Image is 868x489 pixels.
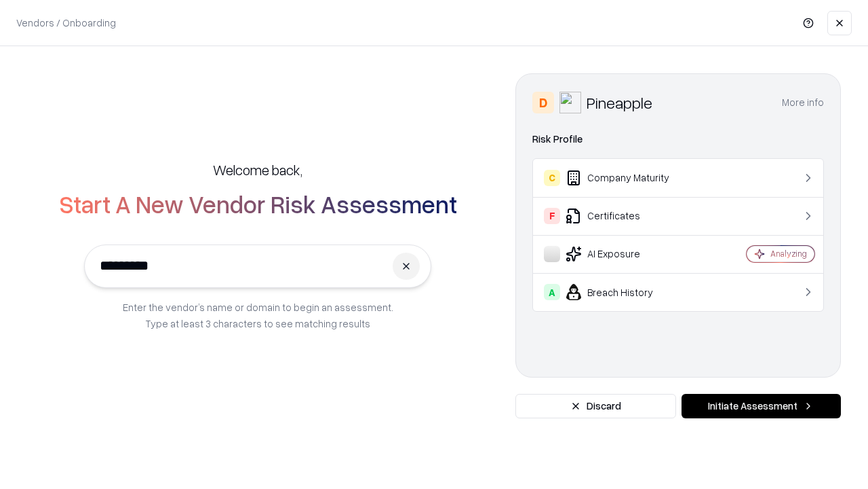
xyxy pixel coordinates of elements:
[59,190,457,217] h2: Start A New Vendor Risk Assessment
[682,394,841,418] button: Initiate Assessment
[544,284,706,300] div: Breach History
[515,394,676,418] button: Discard
[544,208,706,224] div: Certificates
[544,170,706,186] div: Company Maturity
[544,284,560,300] div: A
[213,160,302,179] h5: Welcome back,
[16,16,116,30] p: Vendors / Onboarding
[544,170,560,186] div: C
[770,248,807,259] div: Analyzing
[559,92,581,113] img: Pineapple
[532,92,554,113] div: D
[123,299,393,331] p: Enter the vendor’s name or domain to begin an assessment. Type at least 3 characters to see match...
[587,92,652,113] div: Pineapple
[782,90,824,115] button: More info
[532,131,824,147] div: Risk Profile
[544,246,706,262] div: AI Exposure
[544,208,560,224] div: F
